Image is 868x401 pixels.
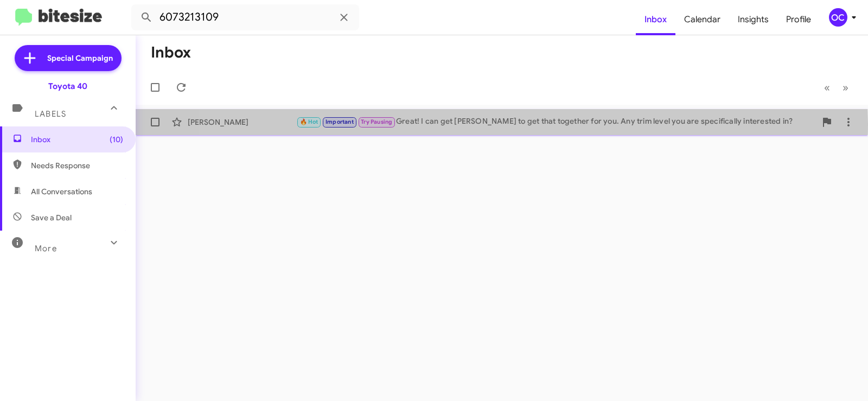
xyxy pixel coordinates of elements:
[636,4,675,35] a: Inbox
[818,77,855,99] nav: Page navigation example
[110,134,123,145] span: (10)
[31,134,123,145] span: Inbox
[675,4,729,35] a: Calendar
[31,160,123,171] span: Needs Response
[47,53,113,63] span: Special Campaign
[824,81,830,94] span: «
[777,4,820,35] a: Profile
[31,212,72,223] span: Save a Deal
[829,8,847,27] div: OC
[729,4,777,35] a: Insights
[151,44,191,61] h1: Inbox
[15,45,122,71] a: Special Campaign
[300,118,318,125] span: 🔥 Hot
[48,81,87,92] div: Toyota 40
[361,118,392,125] span: Try Pausing
[131,4,359,30] input: Search
[836,77,855,99] button: Next
[188,117,296,128] div: [PERSON_NAME]
[843,81,848,94] span: »
[35,109,66,119] span: Labels
[31,186,92,197] span: All Conversations
[818,77,837,99] button: Previous
[325,118,354,125] span: Important
[296,116,816,128] div: Great! I can get [PERSON_NAME] to get that together for you. Any trim level you are specifically ...
[820,8,856,27] button: OC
